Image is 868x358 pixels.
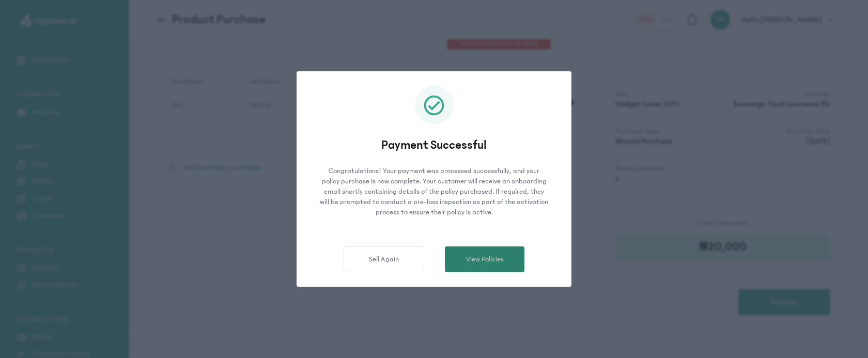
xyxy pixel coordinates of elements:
button: View Policies [445,246,524,272]
p: Congratulations! Your payment was processed successfully, and your policy purchase is now complet... [311,166,557,217]
span: View Policies [466,254,504,265]
button: Sell Again [344,246,424,272]
span: Sell Again [369,254,399,265]
p: Payment Successful [311,137,557,153]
